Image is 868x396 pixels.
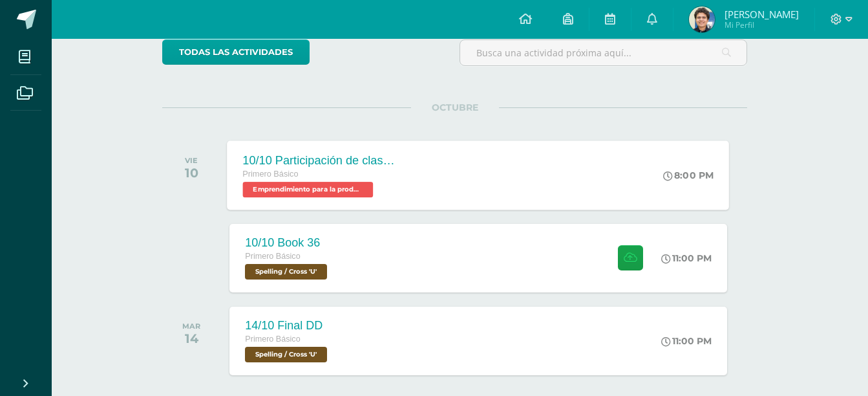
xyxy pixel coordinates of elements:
img: 8b54395d0a965ce839b636f663ee1b4e.png [689,6,715,32]
div: VIE [185,156,198,165]
div: 11:00 PM [661,335,712,347]
span: Emprendimiento para la productividad 'U' [243,182,374,197]
span: Primero Básico [245,335,300,344]
div: 14 [182,331,200,346]
span: Spelling / Cross 'U' [245,264,327,280]
div: MAR [182,322,200,331]
span: Primero Básico [243,170,299,179]
span: OCTUBRE [411,102,499,113]
div: 10 [185,165,198,181]
input: Busca una actividad próxima aquí... [460,40,746,65]
span: [PERSON_NAME] [725,8,799,21]
div: 10/10 Book 36 [245,236,330,250]
a: todas las Actividades [162,39,310,65]
div: 10/10 Participación de clase 🙋‍♂️🙋‍♀️ [243,153,399,168]
span: Mi Perfil [725,19,799,30]
span: Spelling / Cross 'U' [245,347,327,362]
div: 11:00 PM [661,252,712,264]
span: Primero Básico [245,252,300,261]
div: 8:00 PM [664,170,714,181]
div: 14/10 Final DD [245,319,330,333]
